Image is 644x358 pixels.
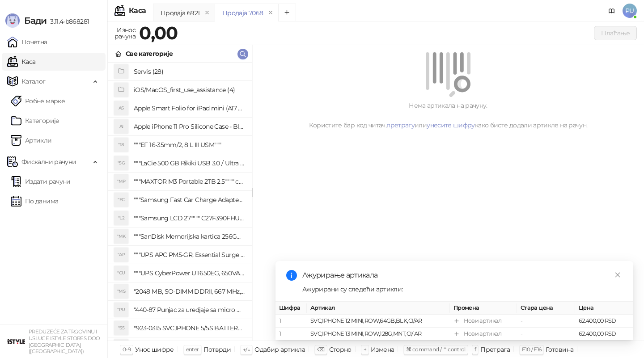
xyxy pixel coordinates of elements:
[129,7,146,14] div: Каса
[47,17,89,25] span: 3.11.4-b868281
[275,315,307,328] td: 1
[614,272,621,278] span: close
[114,101,128,115] div: AS
[114,284,128,299] div: "MS
[114,193,128,207] div: "FC
[11,131,52,149] a: ArtikliАртикли
[464,329,501,338] div: Нови артикал
[427,121,475,129] a: унесите шифру
[186,346,199,353] span: enter
[134,321,245,335] h4: "923-0315 SVC,IPHONE 5/5S BATTERY REMOVAL TRAY Držač za iPhone sa kojim se otvara display
[134,119,245,134] h4: Apple iPhone 11 Pro Silicone Case - Black
[546,344,573,355] div: Готовина
[575,302,633,315] th: Цена
[126,49,173,59] div: Све категорије
[134,101,245,115] h4: Apple Smart Folio for iPad mini (A17 Pro) - Sage
[11,112,59,130] a: Категорије
[113,24,137,42] div: Износ рачуна
[108,63,252,341] div: grid
[307,315,450,328] td: SVC,IPHONE 12 MINI,ROW,64GB,BLK,CI/AR
[134,83,245,97] h4: iOS/MacOS_first_use_assistance (4)
[329,344,352,355] div: Сторно
[263,101,633,130] div: Нема артикала на рачуну. Користите бар код читач, или како бисте додали артикле на рачун.
[114,138,128,152] div: "18
[11,173,71,190] a: Издати рачуни
[317,346,324,353] span: ⌫
[623,4,637,18] span: PU
[29,329,100,354] small: PREDUZEĆE ZA TRGOVINU I USLUGE ISTYLE STORES DOO [GEOGRAPHIC_DATA] ([GEOGRAPHIC_DATA])
[134,138,245,152] h4: """EF 16-35mm/2, 8 L III USM"""
[522,346,541,353] span: F10 / F16
[11,192,58,210] a: По данима
[364,346,366,353] span: +
[307,328,450,341] td: SVC,IPHONE 13 MINI,ROW,128G,MNT,CI/ AR
[161,8,199,18] div: Продаја 6921
[254,344,305,355] div: Одабир артикла
[475,346,476,353] span: f
[114,119,128,134] div: AI
[134,248,245,262] h4: """UPS APC PM5-GR, Essential Surge Arrest,5 utic_nica"""
[134,229,245,244] h4: """SanDisk Memorijska kartica 256GB microSDXC sa SD adapterom SDSQXA1-256G-GN6MA - Extreme PLUS, ...
[134,64,245,79] h4: Servis (28)
[123,346,131,353] span: 0-9
[134,174,245,189] h4: """MAXTOR M3 Portable 2TB 2.5"""" crni eksterni hard disk HX-M201TCB/GM"""
[114,321,128,335] div: "S5
[134,211,245,225] h4: """Samsung LCD 27"""" C27F390FHUXEN"""
[201,9,213,17] button: remove
[114,156,128,170] div: "5G
[265,9,276,17] button: remove
[114,266,128,280] div: "CU
[5,13,20,28] img: Logo
[134,284,245,299] h4: "2048 MB, SO-DIMM DDRII, 667 MHz, Napajanje 1,8 0,1 V, Latencija CL5"
[605,4,619,18] a: Документација
[21,153,76,171] span: Фискални рачуни
[134,193,245,207] h4: """Samsung Fast Car Charge Adapter, brzi auto punja_, boja crna"""
[7,53,35,71] a: Каса
[464,316,501,325] div: Нови артикал
[134,303,245,317] h4: "440-87 Punjac za uredjaje sa micro USB portom 4/1, Stand."
[24,15,47,26] span: Бади
[114,303,128,317] div: "PU
[371,344,394,355] div: Измена
[203,344,231,355] div: Потврди
[135,344,174,355] div: Унос шифре
[134,156,245,170] h4: """LaCie 500 GB Rikiki USB 3.0 / Ultra Compact & Resistant aluminum / USB 3.0 / 2.5"""""""
[114,248,128,262] div: "AP
[517,315,575,328] td: -
[278,4,296,21] button: Add tab
[21,72,46,90] span: Каталог
[222,8,263,18] div: Продаја 7068
[575,315,633,328] td: 62.400,00 RSD
[386,121,415,129] a: претрагу
[517,328,575,341] td: -
[594,26,637,40] button: Плаћање
[302,270,623,281] div: Ажурирање артикала
[302,284,623,294] div: Ажурирани су следећи артикли:
[7,333,25,350] img: 64x64-companyLogo-77b92cf4-9946-4f36-9751-bf7bb5fd2c7d.png
[114,339,128,354] div: "SD
[11,92,65,110] a: Робне марке
[275,328,307,341] td: 1
[450,302,517,315] th: Промена
[134,266,245,280] h4: """UPS CyberPower UT650EG, 650VA/360W , line-int., s_uko, desktop"""
[114,229,128,244] div: "MK
[307,302,450,315] th: Артикал
[275,302,307,315] th: Шифра
[286,270,297,281] span: info-circle
[114,174,128,189] div: "MP
[139,22,178,44] strong: 0,00
[613,270,623,280] a: Close
[134,339,245,354] h4: "923-0448 SVC,IPHONE,TOURQUE DRIVER KIT .65KGF- CM Šrafciger "
[114,211,128,225] div: "L2
[406,346,466,353] span: ⌘ command / ⌃ control
[480,344,510,355] div: Претрага
[7,33,47,51] a: Почетна
[575,328,633,341] td: 62.400,00 RSD
[517,302,575,315] th: Стара цена
[243,346,250,353] span: ↑/↓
